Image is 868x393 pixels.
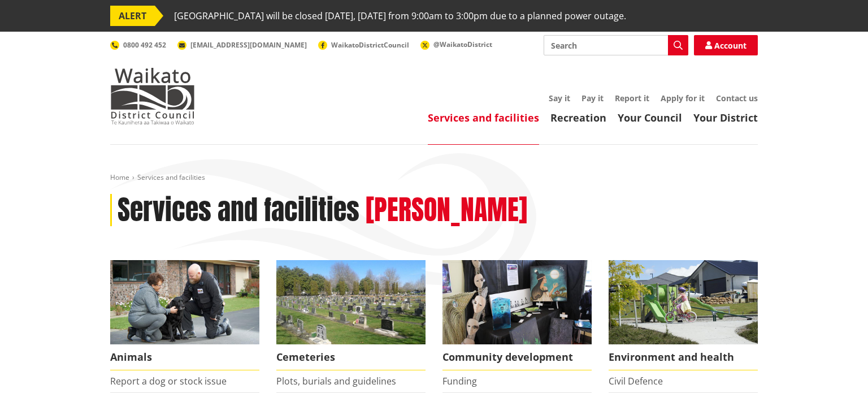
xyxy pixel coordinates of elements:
[123,40,166,50] span: 0800 492 452
[581,93,604,103] a: Pay it
[110,173,758,183] nav: breadcrumb
[442,344,592,370] span: Community development
[110,260,259,370] a: Waikato District Council Animal Control team Animals
[137,172,205,182] span: Services and facilities
[442,260,592,370] a: Matariki Travelling Suitcase Art Exhibition Community development
[694,35,758,55] a: Account
[177,40,307,50] a: [EMAIL_ADDRESS][DOMAIN_NAME]
[693,111,758,124] a: Your District
[110,344,259,370] span: Animals
[110,172,129,182] a: Home
[331,40,409,50] span: WaikatoDistrictCouncil
[110,375,227,387] a: Report a dog or stock issue
[442,375,477,387] a: Funding
[110,68,195,124] img: Waikato District Council - Te Kaunihera aa Takiwaa o Waikato
[609,344,758,370] span: Environment and health
[110,260,259,344] img: Animal Control
[110,40,166,50] a: 0800 492 452
[433,40,492,49] span: @WaikatoDistrict
[428,111,539,124] a: Services and facilities
[276,375,396,387] a: Plots, burials and guidelines
[366,194,527,227] h2: [PERSON_NAME]
[609,260,758,344] img: New housing in Pokeno
[190,40,307,50] span: [EMAIL_ADDRESS][DOMAIN_NAME]
[550,111,606,124] a: Recreation
[544,35,688,55] input: Search input
[442,260,592,344] img: Matariki Travelling Suitcase Art Exhibition
[276,260,426,370] a: Huntly Cemetery Cemeteries
[549,93,570,103] a: Say it
[661,93,705,103] a: Apply for it
[420,40,492,49] a: @WaikatoDistrict
[609,260,758,370] a: New housing in Pokeno Environment and health
[110,6,155,26] span: ALERT
[615,93,649,103] a: Report it
[716,93,758,103] a: Contact us
[118,194,359,227] h1: Services and facilities
[318,40,409,50] a: WaikatoDistrictCouncil
[618,111,682,124] a: Your Council
[174,6,626,26] span: [GEOGRAPHIC_DATA] will be closed [DATE], [DATE] from 9:00am to 3:00pm due to a planned power outage.
[276,344,426,370] span: Cemeteries
[609,375,663,387] a: Civil Defence
[276,260,426,344] img: Huntly Cemetery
